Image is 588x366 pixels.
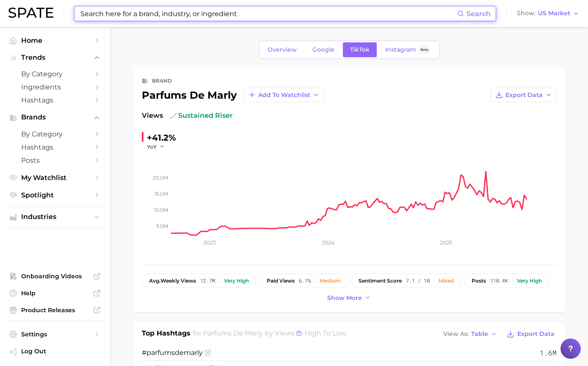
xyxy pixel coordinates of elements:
[259,274,348,288] button: paid views6.1%Medium
[200,278,215,284] span: 12.7m
[350,46,370,53] span: TikTok
[464,274,549,288] button: posts110.4kVery high
[7,80,103,94] a: Ingredients
[170,112,177,119] img: sustained riser
[305,329,346,337] span: high to low
[152,76,172,86] div: brand
[517,330,555,338] span: Export Data
[312,46,334,53] span: Google
[204,349,211,356] button: Flag as miscategorized or irrelevant
[439,278,454,284] div: Mixed
[517,11,536,16] span: Show
[7,51,103,64] button: Trends
[505,328,556,340] button: Export Data
[21,36,89,44] span: Home
[7,67,103,80] a: by Category
[21,306,89,314] span: Product Releases
[7,270,103,283] a: Onboarding Videos
[8,8,53,18] img: SPATE
[21,272,89,280] span: Onboarding Videos
[7,304,103,316] a: Product Releases
[327,294,362,302] span: Show more
[21,130,89,138] span: by Category
[441,329,500,340] button: View AsTable
[505,91,543,99] span: Export Data
[142,274,256,288] button: avg.weekly views12.7mVery high
[7,171,103,184] a: My Watchlist
[21,156,89,164] span: Posts
[443,332,469,336] span: View As
[260,42,304,57] a: Overview
[267,278,295,284] span: paid views
[153,175,168,181] tspan: 20.0m
[142,328,190,340] h1: Top Hashtags
[142,88,324,102] div: parfums de marly
[149,278,196,284] span: weekly views
[21,70,89,78] span: by Category
[224,278,249,284] div: Very high
[321,239,334,246] tspan: 2024
[147,143,157,150] span: YoY
[7,189,103,202] a: Spotlight
[7,328,103,341] a: Settings
[515,8,582,19] button: ShowUS Market
[21,96,89,104] span: Hashtags
[299,278,311,284] span: 6.1%
[540,348,557,358] span: 1.6m
[154,207,168,213] tspan: 10.0m
[420,46,428,53] span: Beta
[243,88,324,102] button: Add to Watchlist
[471,332,488,336] span: Table
[406,278,430,284] span: 7.1 / 10
[7,211,103,223] button: Industries
[325,292,373,304] button: Show more
[142,111,163,121] span: Views
[268,46,297,53] span: Overview
[21,330,89,338] span: Settings
[7,287,103,299] a: Help
[385,46,416,53] span: Instagram
[149,277,160,284] abbr: average
[378,42,438,57] a: InstagramBeta
[490,278,508,284] span: 110.4k
[21,347,97,355] span: Log Out
[21,191,89,199] span: Spotlight
[142,349,203,357] span: #
[7,94,103,107] a: Hashtags
[193,328,346,340] h2: for by Views
[146,349,175,357] span: parfums
[7,141,103,154] a: Hashtags
[491,88,557,102] button: Export Data
[517,278,542,284] div: Very high
[204,239,216,246] tspan: 2023
[467,10,491,18] span: Search
[7,154,103,167] a: Posts
[472,278,486,284] span: posts
[21,54,89,61] span: Trends
[155,191,168,197] tspan: 15.0m
[147,131,176,144] div: +41.2%
[7,34,103,47] a: Home
[258,91,310,99] span: Add to Watchlist
[305,42,342,57] a: Google
[351,274,461,288] button: sentiment score7.1 / 10Mixed
[320,278,341,284] div: Medium
[359,278,402,284] span: sentiment score
[184,349,203,357] span: marly
[147,143,165,150] button: YoY
[21,114,89,121] span: Brands
[21,289,89,297] span: Help
[175,349,184,357] span: de
[538,11,570,16] span: US Market
[7,111,103,124] button: Brands
[7,345,103,359] a: Log out. Currently logged in with e-mail roberto.gil@givaudan.com.
[21,83,89,91] span: Ingredients
[343,42,377,57] a: TikTok
[170,111,233,121] span: sustained riser
[21,174,89,182] span: My Watchlist
[203,329,263,337] span: parfums de marly
[440,239,452,246] tspan: 2025
[21,213,89,221] span: Industries
[21,143,89,151] span: Hashtags
[7,128,103,141] a: by Category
